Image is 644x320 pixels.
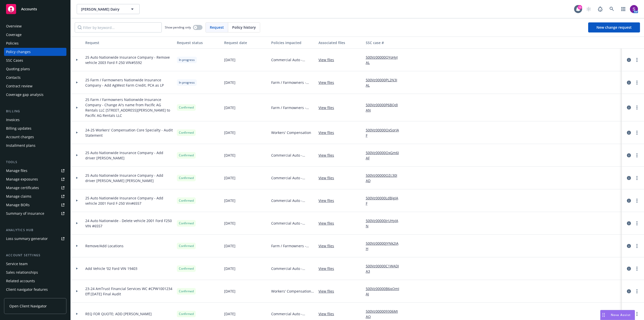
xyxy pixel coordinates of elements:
a: circleInformation [626,243,632,249]
div: Toggle Row Expanded [71,49,83,71]
div: Billing updates [6,124,31,132]
a: 500Vz00000P6BQdIAN [366,102,404,113]
a: more [634,243,640,249]
a: SSC Cases [4,56,66,64]
a: Service team [4,260,66,268]
a: Related accounts [4,277,66,285]
a: Coverage [4,31,66,39]
span: Confirmed [179,198,194,203]
a: Billing updates [4,124,66,132]
div: Toggle Row Expanded [71,144,83,167]
span: Confirmed [179,130,194,135]
span: 24 Auto Nationwide - Delete vehicle 2001 Ford F250 VIN #6557 [85,218,173,229]
span: [DATE] [224,198,235,203]
a: 500Vz00000OZc30IAD [366,173,404,183]
span: Remove/Add Locations [85,243,124,248]
a: New change request [588,22,640,32]
span: REQ FOR QUOTE; ADD [PERSON_NAME] [85,311,152,316]
span: Commercial Auto - [PERSON_NAME] Dairy - 25 26 Commercial Auto [271,153,314,158]
div: Loss summary generator [6,235,48,243]
div: Coverage [6,31,22,39]
a: View files [318,153,338,158]
span: Confirmed [179,312,194,316]
div: 15 [578,5,582,9]
span: [DATE] [224,80,235,85]
div: Tools [4,160,66,165]
div: Toggle Row Expanded [71,212,83,235]
span: In progress [179,80,195,85]
a: circleInformation [626,220,632,226]
span: [PERSON_NAME] Dairy [81,7,125,12]
a: Manage certificates [4,184,66,192]
a: Contract review [4,82,66,90]
a: more [634,104,640,111]
span: Commercial Auto - [PERSON_NAME] Dairy - Commercial Auto [271,266,314,271]
span: New change request [596,25,632,30]
a: circleInformation [626,130,632,136]
a: Manage claims [4,192,66,200]
a: more [634,220,640,226]
a: circleInformation [626,198,632,204]
span: 25 Farm / Farmowners Nationwide Insurance Company - Add AgWest Farm Credit, PCA as LP [85,77,173,88]
span: [DATE] [224,289,235,294]
button: Request status [175,37,222,49]
a: Policies [4,39,66,47]
span: [DATE] [224,266,235,271]
a: 500Vz00000OxSorIAF [366,127,404,138]
a: Summary of insurance [4,209,66,218]
span: Confirmed [179,244,194,248]
a: View files [318,243,338,248]
div: Manage claims [6,192,31,200]
span: Farm / Farmowners - [PERSON_NAME] Dairy - 25 26 Farm / Farmowners [271,243,314,248]
div: Contacts [6,74,21,82]
span: [DATE] [224,57,235,62]
a: more [634,266,640,272]
a: more [634,198,640,204]
a: circleInformation [626,80,632,86]
a: View files [318,105,338,110]
span: Commercial Auto - [PERSON_NAME] Dairy - 25 26 Commercial Auto [271,57,314,62]
div: Billing [4,109,66,114]
span: Commercial Auto - [PERSON_NAME] Dairy - 25 26 Commercial Auto [271,175,314,181]
span: Commercial Auto - [PERSON_NAME] Dairy - Commercial Auto [271,311,314,316]
a: more [634,175,640,181]
button: Policies impacted [269,37,316,49]
a: View files [318,311,338,316]
span: 25 Auto Nationwide Insurance Company - Add driver [PERSON_NAME] [85,150,173,161]
a: View files [318,289,338,294]
a: View files [318,57,338,62]
span: [DATE] [224,130,235,135]
span: Confirmed [179,153,194,158]
span: Farm / Farmowners - [PERSON_NAME] Dairy - 25 26 Farm / Farmowners [271,80,314,85]
span: In progress [179,58,195,62]
a: Start snowing [584,4,594,14]
a: Invoices [4,116,66,124]
div: Toggle Row Expanded [71,257,83,280]
span: Confirmed [179,221,194,226]
a: Sales relationships [4,268,66,276]
span: 24-25 Workers' Compensation Core Specialty - Audit Statement [85,127,173,138]
div: Toggle Row Expanded [71,189,83,212]
div: Installment plans [6,141,35,150]
a: 500Vz000009306MIAQ [366,309,404,319]
span: Request [210,25,224,30]
a: Account charges [4,133,66,141]
span: 25 Auto Nationwide Insurance Company - Remove vehicle 2003 Ford F-250 VIN#5592 [85,55,173,65]
div: Request date [224,40,267,45]
span: [DATE] [224,105,235,110]
div: Related accounts [6,277,35,285]
div: SSC Cases [6,56,23,64]
span: 25 Farm / Farmowners Nationwide Insurance Company - Change AI's name from Pacific AG Rentals LLC ... [85,97,173,118]
div: Quoting plans [6,65,30,73]
a: Switch app [618,4,628,14]
div: Account settings [4,253,66,258]
button: Nova Assist [600,310,635,320]
span: Commercial Auto - [PERSON_NAME] Dairy - 25 26 Commercial Auto [271,198,314,203]
span: Policy history [232,25,256,30]
span: 25 Auto Nationwide Insurance Company - Add vehicle 2001 Ford F-250 Vin#6557 [85,195,173,206]
span: Add Vehicle '02 Ford VIN 19403 [85,266,137,271]
div: Toggle Row Expanded [71,121,83,144]
button: SSC case # [364,37,406,49]
div: Overview [6,22,22,30]
a: Policy changes [4,48,66,56]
